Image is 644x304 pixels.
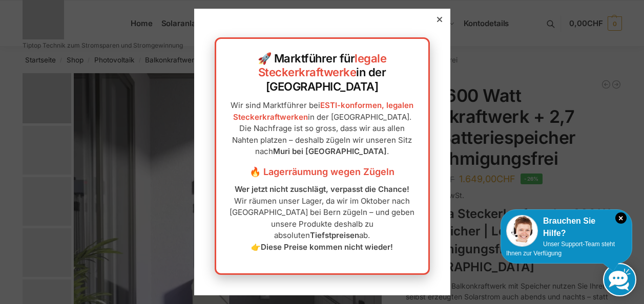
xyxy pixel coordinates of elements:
[258,52,387,79] a: legale Steckerkraftwerke
[235,184,409,194] strong: Wer jetzt nicht zuschlägt, verpasst die Chance!
[226,100,418,158] p: Wir sind Marktführer bei in der [GEOGRAPHIC_DATA]. Die Nachfrage ist so gross, dass wir aus allen...
[226,52,418,94] h2: 🚀 Marktführer für in der [GEOGRAPHIC_DATA]
[226,184,418,253] p: Wir räumen unser Lager, da wir im Oktober nach [GEOGRAPHIC_DATA] bei Bern zügeln – und geben unse...
[506,241,615,257] span: Unser Support-Team steht Ihnen zur Verfügung
[506,215,627,240] div: Brauchen Sie Hilfe?
[273,146,387,156] strong: Muri bei [GEOGRAPHIC_DATA]
[226,165,418,179] h3: 🔥 Lagerräumung wegen Zügeln
[233,100,414,122] a: ESTI-konformen, legalen Steckerkraftwerken
[506,215,538,247] img: Customer service
[261,242,393,252] strong: Diese Preise kommen nicht wieder!
[310,230,359,240] strong: Tiefstpreisen
[615,212,627,224] i: Schließen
